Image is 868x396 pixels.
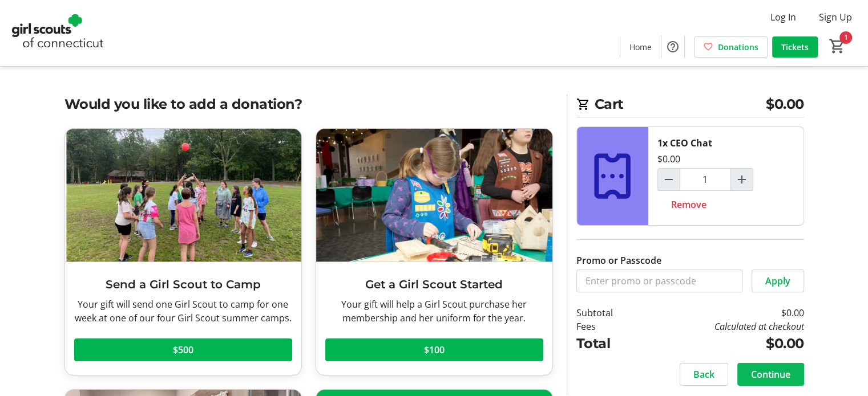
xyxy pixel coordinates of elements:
[74,297,292,325] div: Your gift will send one Girl Scout to camp for one week at one of our four Girl Scout summer camps.
[64,94,553,115] h2: Would you like to add a donation?
[819,10,852,24] span: Sign Up
[772,36,818,58] a: Tickets
[761,8,805,26] button: Log In
[751,368,790,381] span: Continue
[642,320,804,333] td: Calculated at checkout
[325,276,543,293] h3: Get a Girl Scout Started
[671,198,706,211] span: Remove
[658,169,680,190] button: Decrement by one
[781,41,809,53] span: Tickets
[576,254,661,267] label: Promo or Passcode
[827,36,847,56] button: Cart
[770,10,796,24] span: Log In
[629,41,652,53] span: Home
[657,152,680,166] div: $0.00
[694,36,768,58] a: Donations
[325,297,543,325] div: Your gift will help a Girl Scout purchase her membership and her uniform for the year.
[65,129,301,262] img: Send a Girl Scout to Camp
[7,5,108,62] img: Girl Scouts of Connecticut's Logo
[576,333,643,354] td: Total
[424,343,445,357] span: $100
[576,306,643,320] td: Subtotal
[657,193,720,216] button: Remove
[642,306,804,320] td: $0.00
[74,276,292,293] h3: Send a Girl Scout to Camp
[737,363,804,386] button: Continue
[620,36,661,58] a: Home
[718,41,758,53] span: Donations
[765,274,790,288] span: Apply
[810,8,861,26] button: Sign Up
[680,168,731,191] input: CEO Chat Quantity
[576,270,742,292] input: Enter promo or passcode
[657,136,712,150] div: 1x CEO Chat
[576,320,643,333] td: Fees
[661,35,684,58] button: Help
[680,363,728,386] button: Back
[316,129,552,262] img: Get a Girl Scout Started
[576,94,804,117] h2: Cart
[74,338,292,361] button: $500
[173,343,193,357] span: $500
[766,94,804,115] span: $0.00
[731,169,753,190] button: Increment by one
[325,338,543,361] button: $100
[752,270,804,292] button: Apply
[693,368,714,381] span: Back
[642,333,804,354] td: $0.00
